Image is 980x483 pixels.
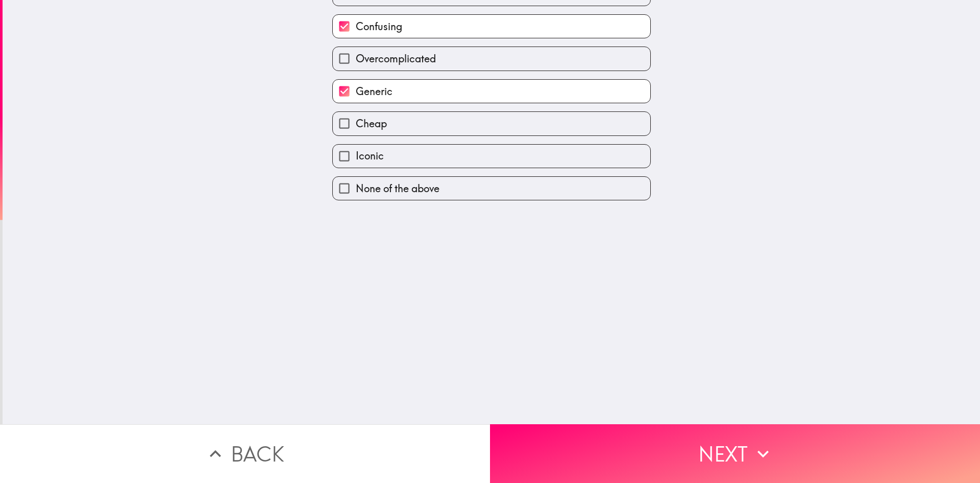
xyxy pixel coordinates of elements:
[356,19,402,34] span: Confusing
[356,117,387,131] span: Cheap
[333,15,650,38] button: Confusing
[333,112,650,135] button: Cheap
[333,47,650,70] button: Overcomplicated
[356,52,436,66] span: Overcomplicated
[356,84,393,99] span: Generic
[333,80,650,103] button: Generic
[356,149,384,163] span: Iconic
[356,181,439,196] span: None of the above
[333,177,650,200] button: None of the above
[333,145,650,168] button: Iconic
[490,424,980,483] button: Next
